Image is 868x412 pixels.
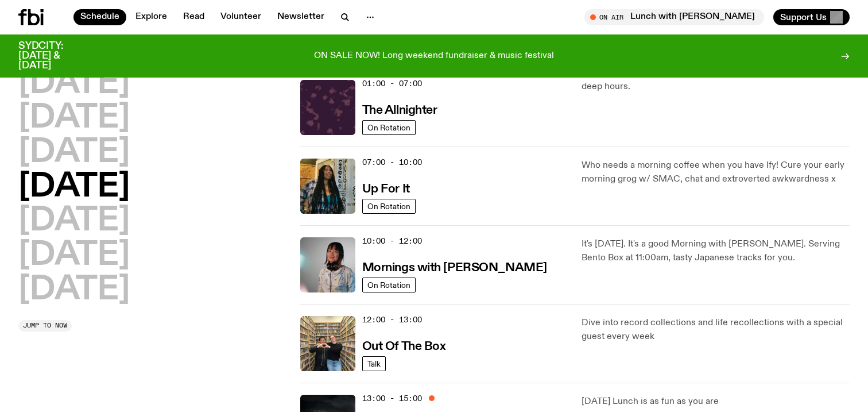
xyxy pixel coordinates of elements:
button: [DATE] [18,274,130,306]
button: [DATE] [18,205,130,237]
p: It's [DATE]. It's a good Morning with [PERSON_NAME]. Serving Bento Box at 11:00am, tasty Japanese... [582,237,850,265]
p: Dive into record collections and life recollections with a special guest every week [582,316,850,344]
a: Mornings with [PERSON_NAME] [362,260,547,274]
a: The Allnighter [362,102,437,117]
p: [DATE] Lunch is as fun as you are [582,395,850,409]
span: Jump to now [23,322,67,329]
button: [DATE] [18,171,130,203]
h3: Out Of The Box [362,341,446,353]
a: On Rotation [362,278,416,292]
button: On AirLunch with [PERSON_NAME] [584,9,764,25]
a: Explore [129,9,174,25]
span: 01:00 - 07:00 [362,78,422,89]
p: deep hours. [582,80,850,94]
button: Support Us [773,9,850,25]
button: [DATE] [18,68,130,100]
span: 13:00 - 15:00 [362,393,422,404]
span: On Rotation [367,280,410,289]
p: ON SALE NOW! Long weekend fundraiser & music festival [314,51,554,61]
a: Newsletter [270,9,331,25]
a: Talk [362,356,386,371]
p: Who needs a morning coffee when you have Ify! Cure your early morning grog w/ SMAC, chat and extr... [582,159,850,186]
button: [DATE] [18,102,130,134]
span: 07:00 - 10:00 [362,157,422,168]
span: On Rotation [367,202,410,210]
a: Schedule [73,9,126,25]
span: On Rotation [367,123,410,132]
img: Kana Frazer is smiling at the camera with her head tilted slightly to her left. She wears big bla... [300,237,355,292]
a: Read [176,9,211,25]
span: Talk [367,359,381,368]
span: 12:00 - 13:00 [362,314,422,325]
a: Up For It [362,181,410,195]
button: [DATE] [18,137,130,169]
a: Volunteer [214,9,268,25]
h3: Up For It [362,183,410,195]
h3: SYDCITY: [DATE] & [DATE] [18,41,92,71]
span: Support Us [780,12,827,22]
span: 10:00 - 12:00 [362,236,422,247]
button: [DATE] [18,240,130,272]
a: On Rotation [362,199,416,214]
h3: Mornings with [PERSON_NAME] [362,262,547,274]
a: Out Of The Box [362,338,446,353]
h3: The Allnighter [362,105,437,117]
img: Matt and Kate stand in the music library and make a heart shape with one hand each. [300,316,355,371]
a: On Rotation [362,120,416,135]
img: Ify - a Brown Skin girl with black braided twists, looking up to the side with her tongue stickin... [300,159,355,214]
button: Jump to now [18,320,72,332]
